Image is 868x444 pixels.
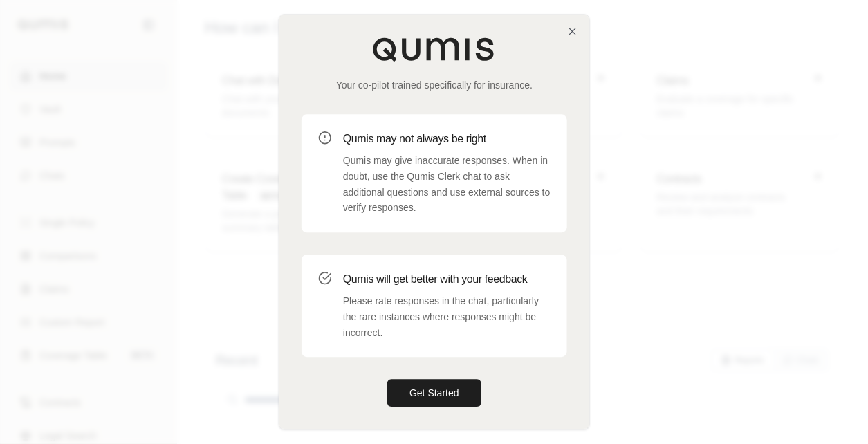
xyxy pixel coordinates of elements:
[343,293,551,340] p: Please rate responses in the chat, particularly the rare instances where responses might be incor...
[387,380,481,407] button: Get Started
[302,78,567,92] p: Your co-pilot trained specifically for insurance.
[372,37,497,62] img: Qumis Logo
[343,153,551,216] p: Qumis may give inaccurate responses. When in doubt, use the Qumis Clerk chat to ask additional qu...
[343,271,551,288] h3: Qumis will get better with your feedback
[343,131,551,147] h3: Qumis may not always be right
